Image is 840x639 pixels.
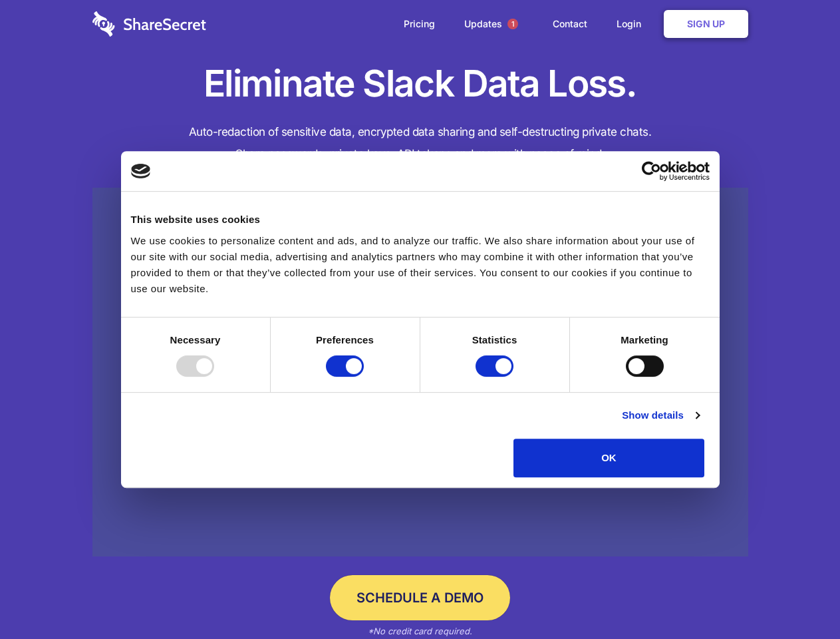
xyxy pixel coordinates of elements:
div: This website uses cookies [131,212,710,228]
img: logo-wordmark-white-trans-d4663122ce5f474addd5e946df7df03e33cb6a1c49d2221995e7729f52c070b2.svg [92,11,206,37]
a: Usercentrics Cookiebot - opens in a new window [593,161,710,181]
span: 1 [507,19,518,29]
em: *No credit card required. [368,626,472,636]
button: OK [513,439,704,477]
a: Sign Up [664,10,748,38]
strong: Necessary [170,334,221,345]
a: Show details [622,407,699,423]
h4: Auto-redaction of sensitive data, encrypted data sharing and self-destructing private chats. Shar... [92,121,748,165]
strong: Preferences [316,334,374,345]
a: Contact [539,3,601,45]
strong: Marketing [621,334,668,345]
strong: Statistics [472,334,517,345]
div: We use cookies to personalize content and ads, and to analyze our traffic. We also share informat... [131,233,710,297]
h1: Eliminate Slack Data Loss. [92,60,748,108]
img: logo [131,164,151,178]
a: Schedule a Demo [330,575,510,620]
a: Pricing [390,3,448,45]
a: Login [603,3,661,45]
a: Wistia video thumbnail [92,188,748,557]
